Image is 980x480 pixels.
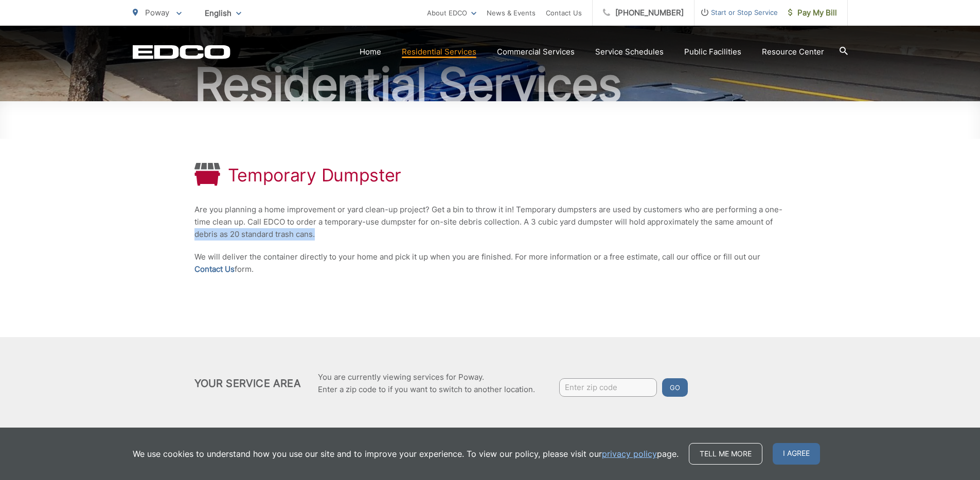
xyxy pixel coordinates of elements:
p: We use cookies to understand how you use our site and to improve your experience. To view our pol... [133,448,679,460]
h2: Residential Services [133,59,848,110]
a: Service Schedules [595,46,664,58]
a: Commercial Services [497,46,575,58]
a: EDCD logo. Return to the homepage. [133,45,230,59]
a: News & Events [487,7,536,19]
input: Enter zip code [559,378,657,397]
h1: Temporary Dumpster [228,165,402,186]
p: You are currently viewing services for Poway. Enter a zip code to if you want to switch to anothe... [318,371,535,396]
a: About EDCO [427,7,476,19]
a: Contact Us [194,263,235,275]
a: Residential Services [402,46,476,58]
h2: Your Service Area [194,377,301,390]
a: Tell me more [689,443,762,465]
p: Are you planning a home improvement or yard clean-up project? Get a bin to throw it in! Temporary... [194,204,786,241]
a: Public Facilities [684,46,741,58]
span: I agree [773,443,820,465]
span: Poway [145,8,169,17]
a: Contact Us [546,7,582,19]
span: Pay My Bill [788,7,837,19]
a: privacy policy [602,448,657,460]
a: Resource Center [762,46,824,58]
a: Home [360,46,381,58]
button: Go [662,378,688,397]
span: English [197,4,249,22]
p: We will deliver the container directly to your home and pick it up when you are finished. For mor... [194,251,786,275]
